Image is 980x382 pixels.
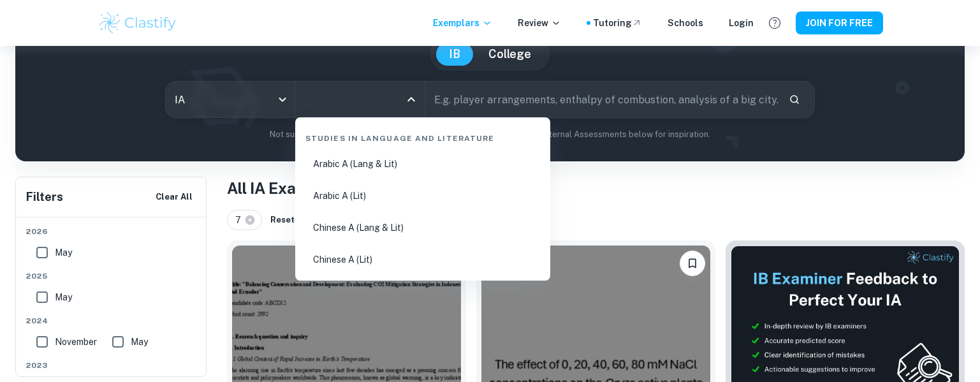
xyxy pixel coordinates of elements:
h1: All IA Examples [227,177,965,200]
span: November [55,335,97,349]
img: Clastify logo [98,10,179,36]
a: Login [729,16,754,30]
span: May [55,290,72,304]
span: May [131,335,148,349]
div: IA [166,82,295,117]
h6: Filters [26,188,63,206]
li: Arabic A (Lit) [300,181,545,210]
button: Search [784,89,805,110]
button: Help and Feedback [764,12,786,34]
span: May [55,246,72,260]
span: 2026 [26,226,197,237]
span: 2023 [26,360,197,371]
button: College [476,43,544,66]
p: Exemplars [433,16,492,30]
button: IB [436,43,473,66]
li: Chinese A (Lang & Lit) [300,213,545,242]
span: 7 [235,213,247,227]
input: E.g. player arrangements, enthalpy of combustion, analysis of a big city... [425,82,779,117]
button: Reset All [267,210,312,230]
button: Please log in to bookmark exemplars [680,251,705,276]
button: Close [402,91,420,108]
button: JOIN FOR FREE [796,11,883,34]
a: Schools [668,16,703,30]
span: 2025 [26,270,197,282]
a: Tutoring [593,16,642,30]
button: Clear All [152,187,196,207]
div: 7 [227,210,262,230]
p: Review [518,16,561,30]
span: 2024 [26,315,197,327]
div: Studies in Language and Literature [300,122,545,149]
p: Not sure what to search for? You can always look through our example Internal Assessments below f... [26,128,954,141]
li: Arabic A (Lang & Lit) [300,149,545,179]
li: Chinese A (Lit) [300,245,545,274]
